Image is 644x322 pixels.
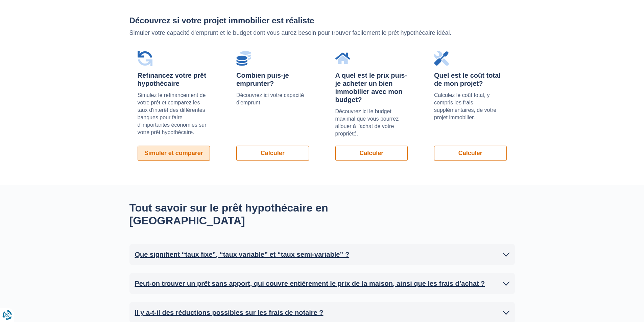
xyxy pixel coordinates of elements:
[135,278,509,289] a: Peut-on trouver un prêt sans apport, qui couvre entièrement le prix de la maison, ainsi que les f...
[236,146,309,161] a: Calculer
[236,92,309,106] p: Découvrez ici votre capacité d'emprunt.
[335,71,408,104] div: A quel est le prix puis-je acheter un bien immobilier avec mon budget?
[335,146,408,161] a: Calculer
[129,29,515,38] p: Simuler votre capacité d'emprunt et le budget dont vous aurez besoin pour trouver facilement le p...
[434,92,507,121] p: Calculez le coût total, y compris les frais supplémentaires, de votre projet immobilier.
[135,278,485,289] h2: Peut-on trouver un prêt sans apport, qui couvre entièrement le prix de la maison, ainsi que les f...
[129,201,383,227] h2: Tout savoir sur le prêt hypothécaire en [GEOGRAPHIC_DATA]
[138,92,210,136] p: Simulez le refinancement de votre prêt et comparez les taux d'interêt des différentes banques pou...
[135,307,324,318] h2: Il y a-t-il des réductions possibles sur les frais de notaire ?
[434,146,507,161] a: Calculer
[335,51,350,66] img: A quel est le prix puis-je acheter un bien immobilier avec mon budget?
[434,51,449,66] img: Quel est le coût total de mon projet?
[138,71,210,88] div: Refinancez votre prêt hypothécaire
[138,146,210,161] a: Simuler et comparer
[138,51,152,66] img: Refinancez votre prêt hypothécaire
[236,51,251,66] img: Combien puis-je emprunter?
[434,71,507,88] div: Quel est le coût total de mon projet?
[135,249,350,259] h2: Que signifient “taux fixe”, “taux variable” et “taux semi-variable” ?
[135,307,509,318] a: Il y a-t-il des réductions possibles sur les frais de notaire ?
[335,108,408,138] p: Découvrez ici le budget maximal que vous pourrez allouer à l'achat de votre propriété.
[135,249,509,259] a: Que signifient “taux fixe”, “taux variable” et “taux semi-variable” ?
[129,16,515,25] h2: Découvrez si votre projet immobilier est réaliste
[236,71,309,88] div: Combien puis-je emprunter?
